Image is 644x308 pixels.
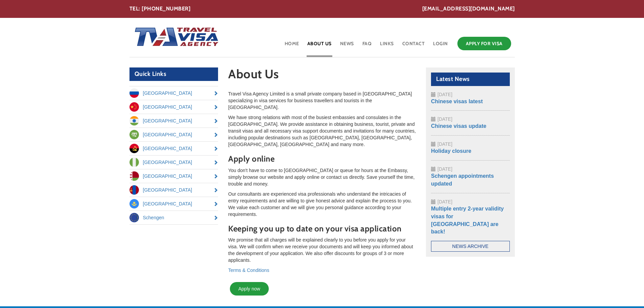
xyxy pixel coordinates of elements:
img: Home [129,21,219,54]
a: Multiple entry 2-year validity visas for [GEOGRAPHIC_DATA] are back! [431,206,504,235]
a: Schengen [129,211,218,224]
span: [DATE] [437,141,452,147]
h3: Apply online [228,155,416,163]
a: [GEOGRAPHIC_DATA] [129,197,218,211]
a: Chinese visas latest [431,99,483,104]
a: Apply now [230,282,269,296]
a: Holiday closure [431,148,471,154]
a: [GEOGRAPHIC_DATA] [129,169,218,183]
a: [GEOGRAPHIC_DATA] [129,142,218,155]
a: [GEOGRAPHIC_DATA] [129,86,218,100]
a: Chinese visas update [431,123,486,129]
a: [EMAIL_ADDRESS][DOMAIN_NAME] [422,5,515,13]
a: Apply for Visa [457,37,511,50]
span: [DATE] [437,166,452,172]
span: [DATE] [437,116,452,122]
h2: Latest News [431,73,510,86]
a: Schengen appointments updated [431,173,494,187]
a: [GEOGRAPHIC_DATA] [129,156,218,169]
a: About Us [307,35,332,57]
p: Our consultants are experienced visa professionals who understand the intricacies of entry requir... [228,191,416,218]
a: News [339,35,355,57]
a: Contact [402,35,426,57]
a: Terms & Conditions [228,268,269,273]
h3: Keeping you up to date on your visa application [228,224,416,233]
a: Links [379,35,395,57]
a: [GEOGRAPHIC_DATA] [129,183,218,197]
a: FAQ [362,35,373,57]
p: You don't have to come to [GEOGRAPHIC_DATA] or queue for hours at the Embassy, simply browse our ... [228,167,416,187]
a: News Archive [431,241,510,252]
a: [GEOGRAPHIC_DATA] [129,128,218,141]
a: Login [432,35,449,57]
a: [GEOGRAPHIC_DATA] [129,114,218,128]
p: We have strong relations with most of the busiest embassies and consulates in the [GEOGRAPHIC_DAT... [228,114,416,148]
div: TEL: [PHONE_NUMBER] [129,5,515,13]
p: Travel Visa Agency Limited is a small private company based in [GEOGRAPHIC_DATA] specializing in ... [228,90,416,111]
a: Home [284,35,300,57]
span: [DATE] [437,92,452,97]
a: [GEOGRAPHIC_DATA] [129,100,218,114]
span: [DATE] [437,199,452,204]
p: We promise that all charges will be explained clearly to you before you apply for your visa. We w... [228,236,416,263]
h1: About Us [228,67,416,84]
